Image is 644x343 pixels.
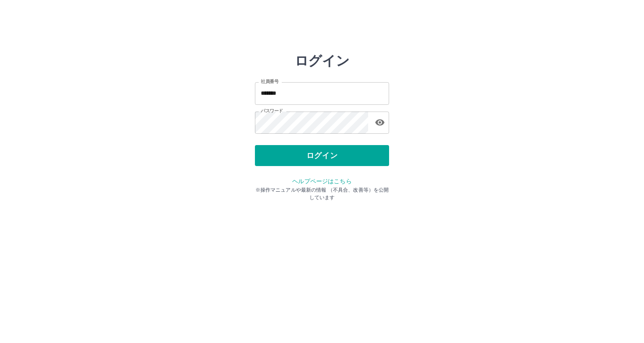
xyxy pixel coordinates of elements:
[261,78,278,85] label: 社員番号
[295,53,350,69] h2: ログイン
[255,186,389,201] p: ※操作マニュアルや最新の情報 （不具合、改善等）を公開しています
[255,145,389,166] button: ログイン
[261,108,283,114] label: パスワード
[292,178,351,184] a: ヘルプページはこちら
